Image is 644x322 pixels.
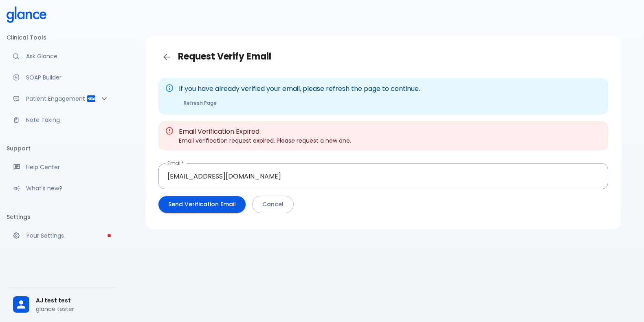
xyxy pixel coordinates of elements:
[7,90,116,108] div: Patient Reports & Referrals
[7,139,116,158] li: Support
[179,84,420,94] p: If you have already verified your email, please refresh the page to continue.
[179,97,222,109] button: Refresh Page
[252,196,294,213] button: Cancel
[179,127,351,137] p: Email Verification Expired
[7,227,116,245] a: Please complete account setup
[26,163,109,171] p: Help Center
[158,49,175,65] a: Back
[179,124,351,148] div: Email verification request expired. Please request a new one.
[167,160,184,167] label: Email
[7,111,116,129] a: Advanced note-taking
[36,305,109,313] p: glance tester
[7,207,116,227] li: Settings
[36,296,109,305] span: AJ test test
[7,158,116,176] a: Get help from our support team
[26,184,109,192] p: What's new?
[7,68,116,86] a: Docugen: Compose a clinical documentation in seconds
[26,95,86,103] p: Patient Engagement
[26,232,109,240] p: Your Settings
[26,116,109,124] p: Note Taking
[7,179,116,197] div: Recent updates and feature releases
[26,73,109,82] p: SOAP Builder
[7,28,116,47] li: Clinical Tools
[26,52,109,60] p: Ask Glance
[158,196,246,213] button: Send Verification Email
[158,49,608,65] h3: Request Verify Email
[7,47,116,65] a: Moramiz: Find ICD10AM codes instantly
[7,291,116,319] div: AJ test testglance tester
